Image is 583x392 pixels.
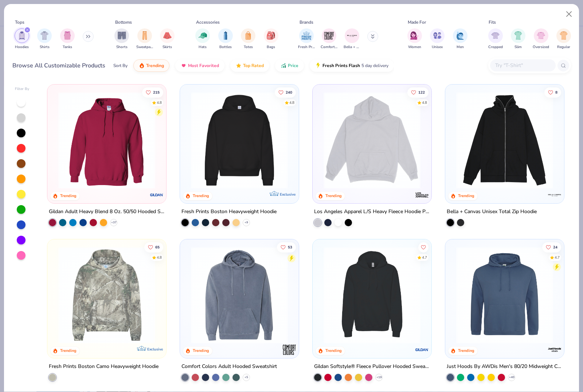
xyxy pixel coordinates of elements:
span: Bella + Canvas [344,44,360,50]
div: filter for Bottles [218,28,233,50]
span: Hoodies [15,44,29,50]
img: most_fav.gif [181,63,187,68]
span: Slim [514,44,522,50]
img: Gildan logo [149,188,164,202]
img: Unisex Image [433,31,442,40]
button: Trending [133,59,169,72]
div: filter for Hats [195,28,210,50]
span: 5 day delivery [361,62,388,70]
img: 01756b78-01f6-4cc6-8d8a-3c30c1a0c8ac [55,92,159,189]
button: filter button [344,28,360,50]
img: Shorts Image [118,31,126,40]
span: 65 [156,245,160,249]
img: d4a37e75-5f2b-4aef-9a6e-23330c63bbc0 [291,92,396,189]
span: Shorts [116,44,128,50]
img: e6785b02-7531-4e79-8bbc-21059a1ef67f [424,247,528,344]
span: 24 [553,245,557,249]
button: Like [142,87,164,97]
span: Totes [244,44,253,50]
div: 4.8 [289,100,294,105]
div: Just Hoods By AWDis Men's 80/20 Midweight College Hooded Sweatshirt [447,362,563,371]
img: Bella + Canvas Image [347,30,357,41]
div: filter for Regular [556,28,571,50]
button: filter button [264,28,278,50]
button: filter button [15,28,29,50]
button: filter button [136,28,153,50]
button: filter button [241,28,255,50]
span: Unisex [432,44,443,50]
img: Bags Image [267,31,275,40]
img: TopRated.gif [236,63,242,68]
div: Fits [489,19,496,26]
span: 53 [288,245,292,249]
span: Hats [199,44,207,50]
button: Most Favorited [175,59,224,72]
div: filter for Sweatpants [136,28,153,50]
div: Bottoms [115,19,132,26]
img: 6531d6c5-84f2-4e2d-81e4-76e2114e47c4 [320,92,424,189]
img: Gildan logo [415,342,429,357]
div: Bella + Canvas Unisex Total Zip Hoodie [447,207,537,216]
span: 215 [153,90,160,94]
img: Men Image [456,31,464,40]
button: Price [275,59,304,72]
div: Fresh Prints Boston Camo Heavyweight Hoodie [49,362,159,371]
div: filter for Cropped [488,28,503,50]
button: filter button [37,28,52,50]
button: Like [418,242,429,252]
span: Exclusive [280,192,296,197]
button: Top Rated [230,59,269,72]
div: filter for Unisex [430,28,445,50]
div: Filter By [15,86,30,92]
div: filter for Hoodies [15,28,29,50]
div: filter for Bags [264,28,278,50]
span: Men [457,44,464,50]
span: Tanks [63,44,72,50]
div: filter for Oversized [533,28,549,50]
img: 7a261990-f1c3-47fe-abf2-b94cf530bb8d [424,92,528,189]
div: filter for Men [453,28,467,50]
img: Fresh Prints Image [301,30,312,41]
div: Brands [300,19,313,26]
div: filter for Comfort Colors [321,28,337,50]
span: Sweatpants [136,44,153,50]
span: Cropped [488,44,503,50]
div: Gildan Adult Heavy Blend 8 Oz. 50/50 Hooded Sweatshirt [49,207,165,216]
span: Women [408,44,421,50]
img: Cropped Image [491,31,500,40]
button: Like [145,242,164,252]
button: filter button [218,28,233,50]
img: 28bc0d45-805b-48d6-b7de-c789025e6b70 [55,247,159,344]
img: Women Image [410,31,419,40]
img: flash.gif [315,63,321,68]
img: 91acfc32-fd48-4d6b-bdad-a4c1a30ac3fc [187,92,291,189]
img: Oversized Image [537,31,545,40]
button: Like [544,87,561,97]
span: 122 [418,90,425,94]
span: + 40 [509,375,514,379]
div: 4.8 [422,100,427,105]
span: Shirts [40,44,50,50]
button: Like [275,87,296,97]
div: Gildan Softstyle® Fleece Pullover Hooded Sweatshirt [314,362,430,371]
button: filter button [533,28,549,50]
button: filter button [298,28,315,50]
button: filter button [488,28,503,50]
span: 8 [555,90,557,94]
div: 4.7 [422,255,427,260]
div: Fresh Prints Boston Heavyweight Hoodie [181,207,277,216]
button: Like [407,87,429,97]
button: filter button [511,28,525,50]
img: b1a53f37-890a-4b9a-8962-a1b7c70e022e [453,92,557,189]
div: 4.7 [555,255,560,260]
span: + 19 [376,375,382,379]
input: Try "T-Shirt" [494,61,551,70]
span: + 5 [244,375,248,379]
img: Comfort Colors logo [282,342,297,357]
span: Top Rated [243,63,264,68]
img: Just Hoods By AWDis logo [547,342,562,357]
button: filter button [430,28,445,50]
img: 26774e61-c1b5-4bcd-89d8-cf49a490ee77 [291,247,396,344]
button: Close [562,7,576,21]
img: Hats Image [199,31,207,40]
